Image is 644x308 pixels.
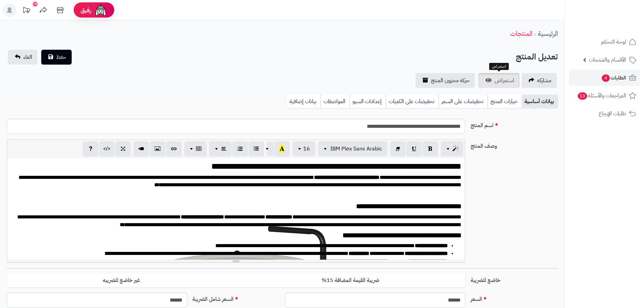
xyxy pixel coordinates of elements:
[33,2,38,6] div: 10
[23,53,32,61] span: الغاء
[190,292,282,303] label: السعر شامل الضريبة
[569,34,640,50] a: لوحة التحكم
[569,105,640,122] a: طلبات الإرجاع
[236,274,465,287] label: ضريبة القيمة المضافة 15%
[599,109,626,118] span: طلبات الإرجاع
[468,119,560,129] label: اسم المنتج
[287,95,320,108] a: بيانات إضافية
[56,53,66,61] span: حفظ
[487,95,522,108] a: خيارات المنتج
[478,73,520,88] a: استعراض
[601,73,626,82] span: الطلبات
[569,88,640,104] a: المراجعات والأسئلة13
[292,141,315,156] button: 16
[320,95,350,108] a: المواصفات
[601,37,626,47] span: لوحة التحكم
[318,141,387,156] button: IBM Plex Sans Arabic
[577,91,626,100] span: المراجعات والأسئلة
[516,50,558,64] h2: تعديل المنتج
[18,3,35,19] a: تحديثات المنصة
[330,145,382,153] span: IBM Plex Sans Arabic
[522,73,557,88] a: مشاركه
[431,76,470,85] span: حركة مخزون المنتج
[495,76,514,85] span: استعراض
[415,73,475,88] a: حركة مخزون المنتج
[569,70,640,86] a: الطلبات4
[468,139,560,150] label: وصف المنتج
[578,92,588,100] span: 13
[538,28,558,39] a: الرئيسية
[589,55,626,65] span: الأقسام والمنتجات
[41,50,72,65] button: حفظ
[468,292,560,303] label: السعر
[303,145,310,153] span: 16
[598,16,638,30] img: logo-2.png
[94,3,108,17] img: ai-face.png
[468,274,560,284] label: خاضع للضريبة
[7,274,236,287] label: غير خاضع للضريبه
[438,95,487,108] a: تخفيضات على السعر
[510,28,532,39] a: المنتجات
[80,6,91,14] span: رفيق
[386,95,438,108] a: تخفيضات على الكميات
[537,76,551,85] span: مشاركه
[522,95,558,108] a: بيانات أساسية
[350,95,386,108] a: إعدادات السيو
[489,63,509,70] div: استعراض
[8,50,38,65] a: الغاء
[602,74,610,82] span: 4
